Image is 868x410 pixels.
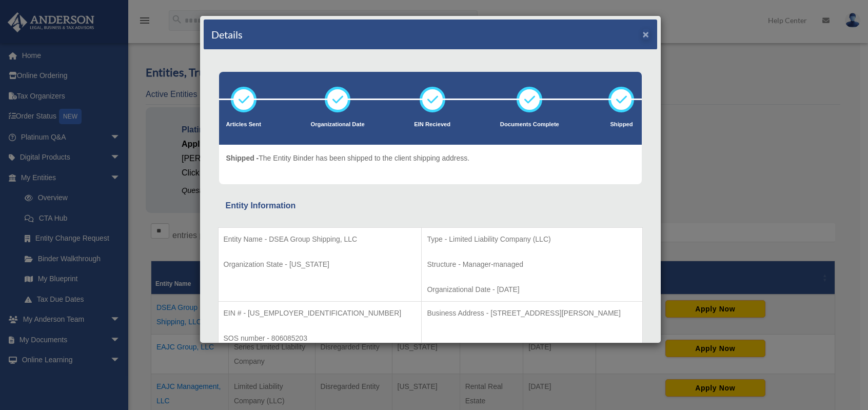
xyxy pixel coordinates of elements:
p: Documents Complete [500,120,559,130]
span: Shipped - [226,154,259,162]
p: Articles Sent [226,120,261,130]
h4: Details [211,27,243,42]
p: EIN # - [US_EMPLOYER_IDENTIFICATION_NUMBER] [224,307,417,320]
p: The Entity Binder has been shipped to the client shipping address. [226,152,470,165]
p: Organizational Date - [DATE] [427,283,637,296]
div: Entity Information [226,199,635,213]
button: × [643,29,649,40]
p: Shipped [608,120,634,130]
p: Organization State - [US_STATE] [224,258,417,271]
p: SOS number - 806085203 [224,332,417,345]
p: Structure - Manager-managed [427,258,637,271]
p: Business Address - [STREET_ADDRESS][PERSON_NAME] [427,307,637,320]
p: Organizational Date [311,120,365,130]
p: Entity Name - DSEA Group Shipping, LLC [224,233,417,246]
p: Type - Limited Liability Company (LLC) [427,233,637,246]
p: EIN Recieved [414,120,450,130]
